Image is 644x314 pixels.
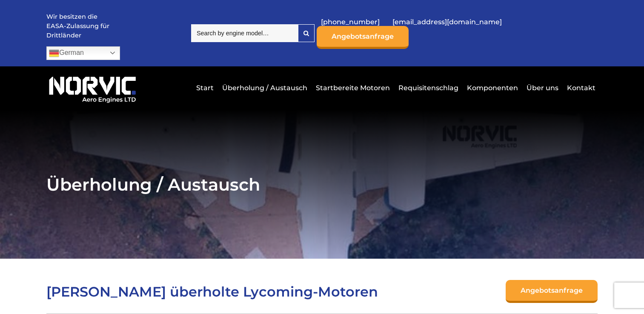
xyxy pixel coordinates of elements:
[524,77,561,98] a: Über uns
[317,11,384,32] a: [PHONE_NUMBER]
[314,77,392,98] a: Startbereite Motoren
[194,77,216,98] a: Start
[565,77,595,98] a: Kontakt
[46,174,598,195] h1: Überholung / Austausch
[191,24,298,42] input: Search by engine model…
[317,26,409,49] a: Angebotsanfrage
[46,280,478,303] h2: [PERSON_NAME] überholte Lycoming-Motoren
[46,12,110,40] p: Wir besitzen die EASA-Zulassung für Drittländer
[46,73,138,104] img: Norvic Aero Engines-Logo
[220,77,309,98] a: Überholung / Austausch
[49,48,59,58] img: de
[465,77,520,98] a: Komponenten
[396,77,461,98] a: Requisitenschlag
[46,46,120,60] a: German
[506,280,598,303] a: Angebotsanfrage
[388,11,506,32] a: [EMAIL_ADDRESS][DOMAIN_NAME]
